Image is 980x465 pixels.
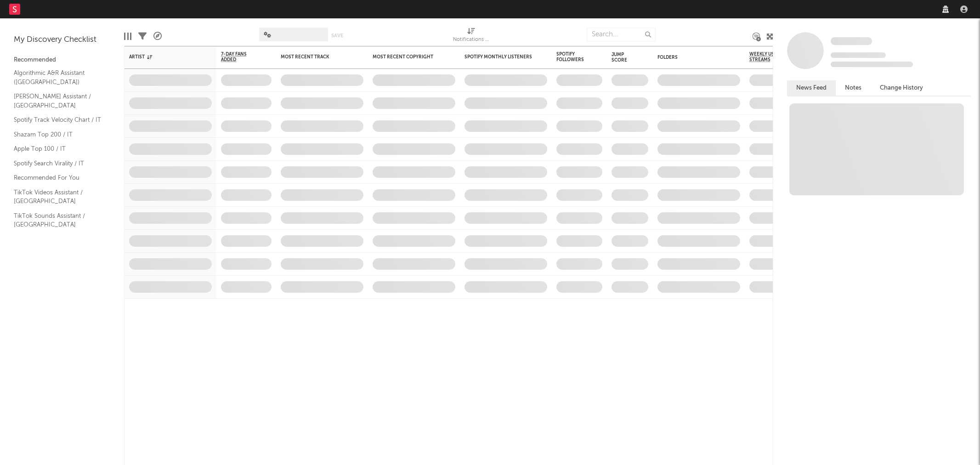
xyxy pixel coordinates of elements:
[221,51,258,62] span: 7-Day Fans Added
[14,211,101,230] a: TikTok Sounds Assistant / [GEOGRAPHIC_DATA]
[124,23,131,50] div: Edit Columns
[556,51,589,62] div: Spotify Followers
[14,187,101,206] a: TikTok Videos Assistant / [GEOGRAPHIC_DATA]
[831,37,872,46] a: Some Artist
[836,80,871,96] button: Notes
[373,54,442,60] div: Most Recent Copyright
[138,23,147,50] div: Filters
[331,33,343,38] button: Save
[453,34,490,45] div: Notifications (Artist)
[465,54,533,60] div: Spotify Monthly Listeners
[129,54,198,60] div: Artist
[612,52,634,63] div: Jump Score
[453,23,490,50] div: Notifications (Artist)
[787,80,836,96] button: News Feed
[831,52,886,58] span: Tracking Since: [DATE]
[153,23,162,50] div: A&R Pipeline
[657,55,726,60] div: Folders
[587,28,656,41] input: Search...
[14,34,110,45] div: My Discovery Checklist
[14,68,101,87] a: Algorithmic A&R Assistant ([GEOGRAPHIC_DATA])
[14,159,101,169] a: Spotify Search Virality / IT
[871,80,932,96] button: Change History
[14,55,110,66] div: Recommended
[14,130,101,140] a: Shazam Top 200 / IT
[14,144,101,154] a: Apple Top 100 / IT
[14,115,101,125] a: Spotify Track Velocity Chart / IT
[831,37,872,45] span: Some Artist
[14,91,101,110] a: [PERSON_NAME] Assistant / [GEOGRAPHIC_DATA]
[831,62,913,67] span: 0 fans last week
[281,54,350,60] div: Most Recent Track
[749,51,782,62] span: Weekly US Streams
[14,173,101,183] a: Recommended For You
